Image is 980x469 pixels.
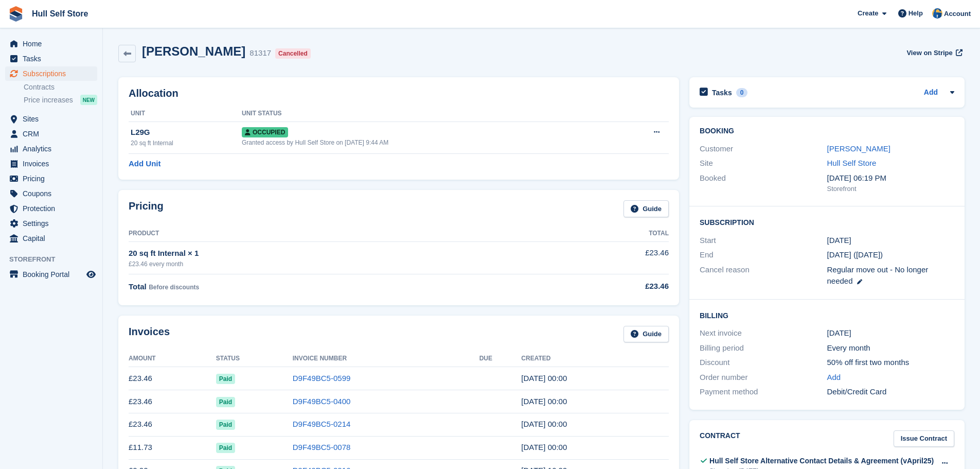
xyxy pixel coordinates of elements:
td: £23.46 [129,413,216,436]
h2: Booking [700,127,954,135]
span: Paid [216,397,235,407]
div: Cancelled [275,48,311,59]
span: Settings [23,216,84,231]
div: 50% off first two months [827,357,954,369]
div: Customer [700,143,827,155]
th: Product [129,225,533,242]
span: CRM [23,127,84,141]
span: Occupied [242,127,288,137]
div: 81317 [250,47,271,59]
div: L29G [131,127,242,138]
div: Next invoice [700,327,827,339]
a: Add [827,372,841,384]
span: Home [23,37,84,51]
span: Pricing [23,171,84,186]
h2: Subscription [700,217,954,227]
a: Guide [623,200,669,217]
a: menu [5,142,97,156]
span: Sites [23,112,84,126]
div: £23.46 [533,281,669,292]
span: Total [129,282,147,291]
a: D9F49BC5-0599 [293,374,351,383]
span: Coupons [23,186,84,201]
span: Before discounts [149,284,199,291]
div: [DATE] 06:19 PM [827,172,954,184]
th: Due [479,351,522,367]
div: 20 sq ft Internal [131,138,242,148]
h2: [PERSON_NAME] [142,44,245,58]
a: Add Unit [129,158,161,170]
div: £23.46 every month [129,259,533,269]
th: Status [216,351,293,367]
span: Paid [216,420,235,430]
div: Order number [700,372,827,384]
th: Unit [129,106,242,122]
span: Tasks [23,51,84,66]
a: menu [5,267,97,282]
h2: Allocation [129,88,669,99]
img: Hull Self Store [932,8,942,19]
a: Price increases NEW [24,94,97,106]
div: Debit/Credit Card [827,386,954,398]
div: 0 [736,88,748,97]
time: 2025-06-11 23:00:37 UTC [521,420,567,428]
a: Add [924,87,938,99]
span: Booking Portal [23,267,84,282]
div: Cancel reason [700,264,827,287]
span: Account [944,9,971,19]
td: £23.46 [533,241,669,274]
a: D9F49BC5-0400 [293,397,351,406]
span: Paid [216,374,235,384]
span: Subscriptions [23,66,84,81]
h2: Contract [700,430,740,447]
span: Help [908,8,923,19]
span: Price increases [24,95,73,105]
img: stora-icon-8386f47178a22dfd0bd8f6a31ec36ba5ce8667c1dd55bd0f319d3a0aa187defe.svg [8,6,24,22]
div: Site [700,158,827,169]
a: Contracts [24,82,97,92]
a: menu [5,127,97,141]
a: D9F49BC5-0214 [293,420,351,428]
span: Regular move out - No longer needed [827,265,929,286]
a: Hull Self Store [28,5,92,22]
a: menu [5,37,97,51]
time: 2025-05-11 23:00:38 UTC [521,443,567,451]
a: menu [5,112,97,126]
th: Created [521,351,669,367]
td: £23.46 [129,390,216,413]
span: Capital [23,231,84,246]
a: D9F49BC5-0078 [293,443,351,451]
div: 20 sq ft Internal × 1 [129,248,533,259]
div: Billing period [700,342,827,354]
a: menu [5,231,97,246]
a: Guide [623,326,669,343]
a: Hull Self Store [827,159,877,167]
span: Storefront [9,254,102,265]
th: Invoice Number [293,351,479,367]
div: Booked [700,172,827,194]
th: Total [533,225,669,242]
div: Granted access by Hull Self Store on [DATE] 9:44 AM [242,138,614,147]
time: 2025-04-11 23:00:00 UTC [827,235,851,247]
a: Issue Contract [894,430,954,447]
span: View on Stripe [906,48,952,58]
div: Storefront [827,184,954,194]
a: menu [5,171,97,186]
th: Amount [129,351,216,367]
th: Unit Status [242,106,614,122]
div: Every month [827,342,954,354]
a: View on Stripe [902,44,965,61]
div: NEW [80,95,97,105]
div: Start [700,235,827,247]
span: Paid [216,443,235,453]
span: Protection [23,201,84,216]
span: [DATE] ([DATE]) [827,250,883,259]
td: £23.46 [129,367,216,390]
time: 2025-07-11 23:00:12 UTC [521,397,567,406]
a: menu [5,157,97,171]
a: menu [5,201,97,216]
h2: Tasks [712,88,732,97]
a: menu [5,51,97,66]
a: menu [5,66,97,81]
div: [DATE] [827,327,954,339]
